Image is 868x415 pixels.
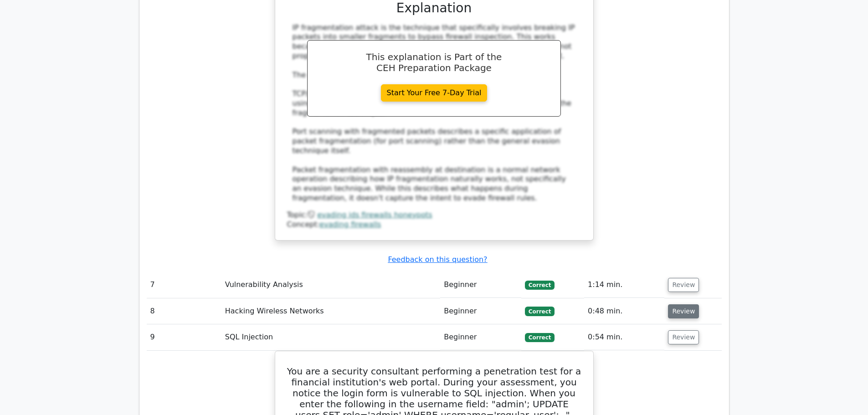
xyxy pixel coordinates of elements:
td: Beginner [440,324,521,350]
td: 8 [147,298,221,324]
td: Vulnerability Analysis [221,272,441,298]
td: SQL Injection [221,324,441,350]
div: Concept: [287,220,581,230]
td: 1:14 min. [584,272,664,298]
span: Correct [525,307,555,316]
h3: Explanation [293,0,576,16]
span: Correct [525,333,555,342]
a: Feedback on this question? [388,255,487,264]
td: 0:48 min. [584,298,664,324]
td: Beginner [440,272,521,298]
a: evading ids firewalls honeypots [317,210,432,219]
td: 7 [147,272,221,298]
button: Review [668,278,699,292]
div: Topic: [287,210,581,220]
span: Correct [525,281,555,290]
td: Beginner [440,298,521,324]
button: Review [668,304,699,318]
div: IP fragmentation attack is the technique that specifically involves breaking IP packets into smal... [293,23,576,203]
td: 9 [147,324,221,350]
td: Hacking Wireless Networks [221,298,441,324]
td: 0:54 min. [584,324,664,350]
a: evading firewalls [319,220,381,229]
a: Start Your Free 7-Day Trial [381,84,488,102]
button: Review [668,330,699,344]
